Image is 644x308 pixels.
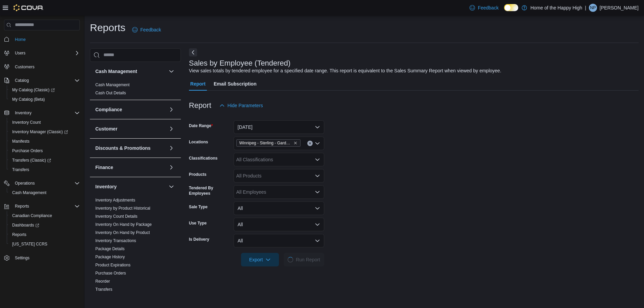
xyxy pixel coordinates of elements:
[9,231,29,239] a: Reports
[189,185,231,196] label: Tendered By Employees
[9,137,32,145] a: Manifests
[95,255,125,259] a: Package History
[467,1,501,15] a: Feedback
[284,253,324,266] button: LoadingRun Report
[9,166,80,174] span: Transfers
[12,49,28,57] button: Users
[95,183,166,190] button: Inventory
[90,196,181,296] div: Inventory
[9,137,80,145] span: Manifests
[14,4,44,11] img: Cova
[12,213,52,218] span: Canadian Compliance
[9,128,71,136] a: Inventory Manager (Classic)
[15,50,25,56] span: Users
[15,78,29,83] span: Catalog
[95,106,122,113] h3: Compliance
[12,35,28,44] a: Home
[7,220,82,230] a: Dashboards
[1,62,82,72] button: Customers
[95,197,135,203] span: Inventory Adjustments
[15,64,34,70] span: Customers
[95,271,126,276] a: Purchase Orders
[234,202,324,215] button: All
[12,129,68,135] span: Inventory Manager (Classic)
[167,144,175,152] button: Discounts & Promotions
[585,4,586,12] p: |
[12,167,29,172] span: Transfers
[234,218,324,231] button: All
[12,232,26,237] span: Reports
[167,163,175,171] button: Finance
[12,63,37,71] a: Customers
[12,179,80,187] span: Operations
[12,148,43,153] span: Purchase Orders
[95,125,166,132] button: Customer
[9,147,46,155] a: Purchase Orders
[7,156,82,165] a: Transfers (Classic)
[189,123,213,128] label: Date Range
[95,91,126,95] a: Cash Out Details
[239,140,292,146] span: Winnipeg - Sterling - Garden Variety
[1,76,82,85] button: Catalog
[12,76,31,85] button: Catalog
[95,214,138,219] span: Inventory Count Details
[307,141,313,146] button: Clear input
[95,246,125,252] span: Package Details
[95,106,166,113] button: Compliance
[9,156,54,164] a: Transfers (Classic)
[7,188,82,197] button: Cash Management
[95,125,117,132] h3: Customer
[189,172,207,177] label: Products
[95,206,150,211] a: Inventory by Product Historical
[95,238,136,243] span: Inventory Transactions
[1,34,82,44] button: Home
[140,26,161,33] span: Feedback
[95,287,112,292] a: Transfers
[95,214,138,219] a: Inventory Count Details
[12,254,32,262] a: Settings
[315,173,320,179] button: Open list of options
[12,87,55,93] span: My Catalog (Classic)
[7,165,82,174] button: Transfers
[7,127,82,137] a: Inventory Manager (Classic)
[9,221,80,229] span: Dashboards
[296,256,320,263] span: Run Report
[167,105,175,114] button: Compliance
[129,23,164,37] a: Feedback
[12,109,34,117] button: Inventory
[95,183,117,190] h3: Inventory
[90,21,125,34] h1: Reports
[189,67,501,74] div: View sales totals by tendered employee for a specified date range. This report is equivalent to t...
[1,179,82,188] button: Operations
[9,118,80,126] span: Inventory Count
[1,48,82,58] button: Users
[234,234,324,247] button: All
[9,156,80,164] span: Transfers (Classic)
[95,287,112,292] span: Transfers
[9,118,44,126] a: Inventory Count
[234,120,324,134] button: [DATE]
[9,240,80,248] span: Washington CCRS
[15,204,29,209] span: Reports
[95,164,113,171] h3: Finance
[7,230,82,239] button: Reports
[15,37,26,42] span: Home
[95,230,150,235] span: Inventory On Hand by Product
[95,263,130,267] a: Product Expirations
[315,157,320,162] button: Open list of options
[7,239,82,249] button: [US_STATE] CCRS
[9,212,55,220] a: Canadian Compliance
[12,76,80,85] span: Catalog
[95,230,150,235] a: Inventory On Hand by Product
[9,166,32,174] a: Transfers
[12,35,80,44] span: Home
[90,81,181,100] div: Cash Management
[7,85,82,95] a: My Catalog (Classic)
[167,183,175,191] button: Inventory
[189,59,291,67] h3: Sales by Employee (Tendered)
[95,254,125,260] span: Package History
[1,202,82,211] button: Reports
[95,145,166,151] button: Discounts & Promotions
[15,181,35,186] span: Operations
[95,68,166,75] button: Cash Management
